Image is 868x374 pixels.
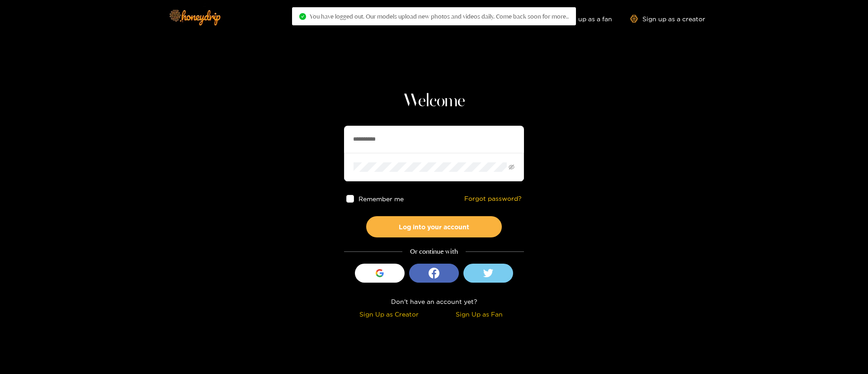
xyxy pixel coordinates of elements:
a: Sign up as a creator [630,15,705,23]
div: Or continue with [344,246,524,257]
button: Log into your account [366,216,502,237]
div: Don't have an account yet? [344,296,524,307]
span: eye-invisible [509,164,514,170]
a: Forgot password? [464,195,522,203]
div: Sign Up as Fan [436,309,522,319]
span: You have logged out. Our models upload new photos and videos daily. Come back soon for more.. [310,13,569,20]
div: Sign Up as Creator [346,309,432,319]
a: Sign up as a fan [550,15,612,23]
span: Remember me [359,195,404,202]
span: check-circle [299,13,306,20]
h1: Welcome [344,90,524,112]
